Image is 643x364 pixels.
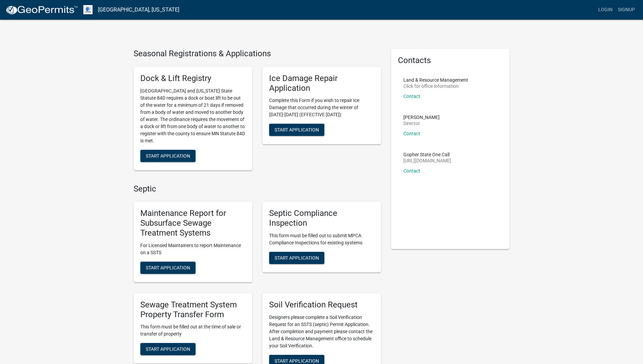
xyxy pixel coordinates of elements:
[140,323,245,338] p: This form must be filled out at the time of sale or transfer of property
[140,300,245,320] h5: Sewage Treatment System Property Transfer Form
[398,56,503,65] h5: Contacts
[269,300,374,310] h5: Soil Verification Request
[269,314,374,349] p: Designers please complete a Soil Verification Request for an SSTS (septic) Permit Application. Af...
[269,124,324,136] button: Start Application
[403,158,451,163] p: [URL][DOMAIN_NAME]
[269,232,374,246] p: This form must be filled out to submit MPCA Compliance Inspections for existing systems
[275,255,319,260] span: Start Application
[140,242,245,256] p: For Licensed Maintainers to report Maintenance on a SSTS
[140,208,245,238] h5: Maintenance Report for Subsurface Sewage Treatment Systems
[275,358,319,363] span: Start Application
[403,152,451,157] p: Gopher State One Call
[146,346,190,352] span: Start Application
[596,3,615,16] a: Login
[403,94,420,99] a: Contact
[269,252,324,264] button: Start Application
[403,121,440,126] p: Director
[403,131,420,136] a: Contact
[269,74,374,93] h5: Ice Damage Repair Application
[140,262,196,274] button: Start Application
[134,49,381,59] h4: Seasonal Registrations & Applications
[134,184,381,194] h4: Septic
[98,4,179,16] a: [GEOGRAPHIC_DATA], [US_STATE]
[140,87,245,144] p: [GEOGRAPHIC_DATA] and [US_STATE] State Statute 84D requires a dock or boat lift to be out of the ...
[140,74,245,83] h5: Dock & Lift Registry
[140,150,196,162] button: Start Application
[269,97,374,118] p: Complete this Form if you wish to repair Ice Damage that occurred during the winter of [DATE]-[DA...
[403,78,468,82] p: Land & Resource Management
[83,5,93,14] img: Otter Tail County, Minnesota
[146,265,190,270] span: Start Application
[275,127,319,133] span: Start Application
[269,208,374,228] h5: Septic Compliance Inspection
[403,115,440,120] p: [PERSON_NAME]
[140,343,196,355] button: Start Application
[615,3,638,16] a: Signup
[146,153,190,158] span: Start Application
[403,84,468,88] p: Click for office information:
[403,168,420,174] a: Contact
